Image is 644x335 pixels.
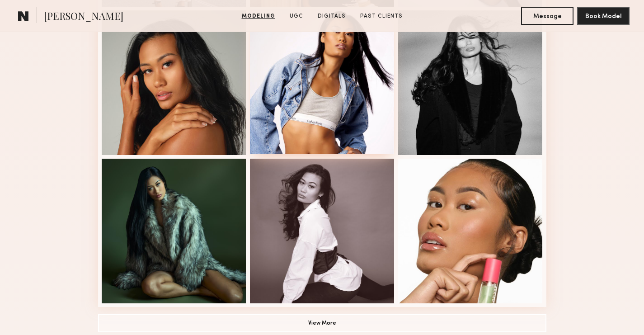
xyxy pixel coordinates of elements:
[98,314,546,332] button: View More
[521,7,573,25] button: Message
[577,12,630,19] a: Book Model
[238,12,279,20] a: Modeling
[286,12,307,20] a: UGC
[314,12,349,20] a: Digitals
[44,9,123,25] span: [PERSON_NAME]
[577,7,630,25] button: Book Model
[357,12,406,20] a: Past Clients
